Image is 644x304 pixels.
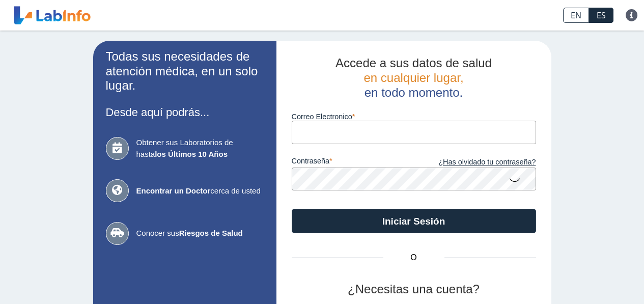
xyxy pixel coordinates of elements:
span: Obtener sus Laboratorios de hasta [136,137,264,160]
span: cerca de usted [136,185,264,197]
iframe: Help widget launcher [553,264,633,293]
h3: Desde aquí podrás... [106,106,264,119]
span: en todo momento. [365,86,463,99]
a: ES [589,8,613,23]
a: EN [563,8,589,23]
b: Riesgos de Salud [179,229,243,237]
span: O [383,252,444,264]
span: Accede a sus datos de salud [335,56,492,70]
span: Conocer sus [136,228,264,239]
span: en cualquier lugar, [363,71,463,85]
label: Correo Electronico [292,113,536,121]
b: los Últimos 10 Años [155,150,228,158]
a: ¿Has olvidado tu contraseña? [414,157,536,168]
h2: ¿Necesitas una cuenta? [292,282,536,297]
b: Encontrar un Doctor [136,186,211,195]
label: contraseña [292,157,414,168]
h2: Todas sus necesidades de atención médica, en un solo lugar. [106,49,264,93]
button: Iniciar Sesión [292,209,536,233]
